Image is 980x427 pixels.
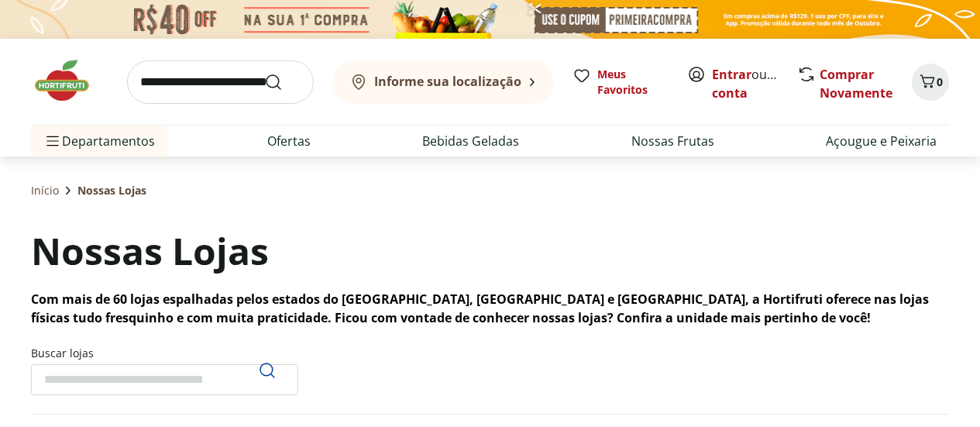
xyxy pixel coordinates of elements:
[820,66,892,102] a: Comprar Novamente
[31,183,59,198] a: Início
[264,73,301,91] button: Submit Search
[826,132,937,150] a: Açougue e Peixaria
[77,183,146,198] span: Nossas Lojas
[31,364,298,395] input: Buscar lojasPesquisar
[31,57,108,104] img: Hortifruti
[422,132,519,150] a: Bebidas Geladas
[31,290,949,327] p: Com mais de 60 lojas espalhadas pelos estados do [GEOGRAPHIC_DATA], [GEOGRAPHIC_DATA] e [GEOGRAPH...
[31,346,298,395] label: Buscar lojas
[31,225,269,277] h1: Nossas Lojas
[631,132,714,150] a: Nossas Frutas
[937,74,943,89] span: 0
[912,64,949,101] button: Carrinho
[573,67,669,98] a: Meus Favoritos
[332,60,554,104] button: Informe sua localização
[712,65,781,102] span: ou
[374,73,521,90] b: Informe sua localização
[43,122,62,160] button: Menu
[43,122,155,160] span: Departamentos
[267,132,311,150] a: Ofertas
[597,67,669,98] span: Meus Favoritos
[127,60,314,104] input: search
[249,352,286,389] button: Pesquisar
[712,66,797,102] a: Criar conta
[712,66,751,83] a: Entrar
